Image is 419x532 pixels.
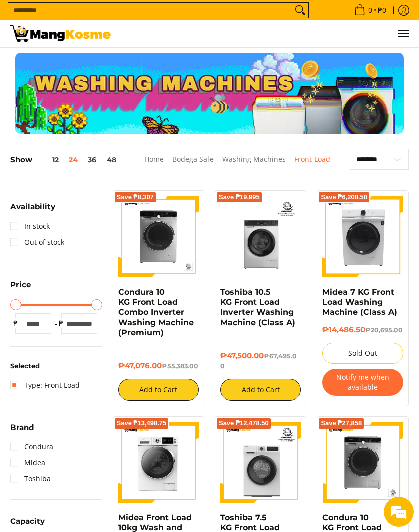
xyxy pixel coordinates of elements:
[220,196,301,277] img: Toshiba 10.5 KG Front Load Inverter Washing Machine (Class A)
[321,194,367,200] span: Save ₱6,208.50
[10,455,45,471] a: Midea
[220,287,295,327] a: Toshiba 10.5 KG Front Load Inverter Washing Machine (Class A)
[10,439,53,455] a: Condura
[10,281,31,288] span: Price
[321,420,362,427] span: Save ₱27,858
[222,154,286,164] a: Washing Machines
[118,287,194,337] a: Condura 10 KG Front Load Combo Inverter Washing Machine (Premium)
[10,25,111,42] img: Washing Machines l Mang Kosme: Home Appliances Warehouse Sale Partner Front Load
[10,318,20,328] span: ₱
[10,423,34,431] span: Brand
[397,20,409,47] button: Menu
[10,155,121,165] h5: Show
[220,351,301,371] h6: ₱47,500.00
[322,325,403,335] h6: ₱14,486.50
[10,362,102,370] h6: Selected
[172,154,214,164] a: Bodega Sale
[101,156,121,164] button: 48
[117,420,167,427] span: Save ₱13,498.75
[10,281,31,296] summary: Open
[322,287,397,317] a: Midea 7 KG Front Load Washing Machine (Class A)
[322,196,403,277] img: Midea 7 KG Front Load Washing Machine (Class A)
[10,377,80,393] a: Type: Front Load
[219,194,260,200] span: Save ₱19,995
[10,218,50,234] a: In stock
[322,369,403,396] button: Notify me when available
[83,156,101,164] button: 36
[376,7,388,14] span: ₱0
[121,20,409,47] ul: Customer Navigation
[10,471,51,487] a: Toshiba
[294,153,330,166] span: Front Load
[10,234,64,250] a: Out of stock
[220,379,301,401] button: Add to Cart
[144,154,164,164] a: Home
[322,422,403,503] img: Condura 10 KG Front Load Combo Inverter Washing Machine Silver (Class A)
[64,156,83,164] button: 24
[10,423,34,439] summary: Open
[121,20,409,47] nav: Main Menu
[56,318,66,328] span: ₱
[292,3,308,18] button: Search
[220,422,301,503] img: Toshiba 7.5 KG Front Load Washing Machine (Class A)
[10,517,45,525] span: Capacity
[322,343,403,364] button: Sold Out
[367,7,374,14] span: 0
[118,196,199,277] img: Condura 10 KG Front Load Combo Inverter Washing Machine (Premium)
[118,422,199,503] img: Midea Front Load 10kg Wash and Dry Washing Machine (Class A)
[220,352,297,370] del: ₱67,495.00
[10,203,55,218] summary: Open
[365,326,403,334] del: ₱20,695.00
[351,5,389,16] span: •
[219,420,269,427] span: Save ₱12,478.50
[10,203,55,210] span: Availability
[128,153,346,176] nav: Breadcrumbs
[162,362,198,370] del: ₱55,383.00
[117,194,154,200] span: Save ₱8,307
[118,379,199,401] button: Add to Cart
[118,361,199,371] h6: ₱47,076.00
[32,156,64,164] button: 12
